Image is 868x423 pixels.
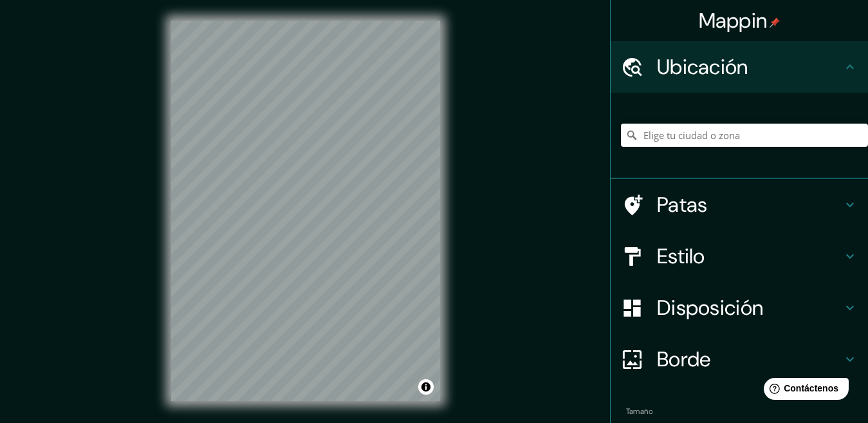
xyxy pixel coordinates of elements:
[657,346,711,373] font: Borde
[657,53,748,80] font: Ubicación
[611,230,868,282] div: Estilo
[611,41,868,93] div: Ubicación
[657,294,763,321] font: Disposición
[418,379,434,395] button: Activar o desactivar atribución
[171,21,440,401] canvas: Mapa
[621,124,868,147] input: Elige tu ciudad o zona
[770,17,780,28] img: pin-icon.png
[611,179,868,230] div: Patas
[626,406,652,417] font: Tamaño
[611,282,868,334] div: Disposición
[699,7,768,34] font: Mappin
[611,334,868,385] div: Borde
[657,191,708,218] font: Patas
[657,243,705,270] font: Estilo
[753,373,854,409] iframe: Lanzador de widgets de ayuda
